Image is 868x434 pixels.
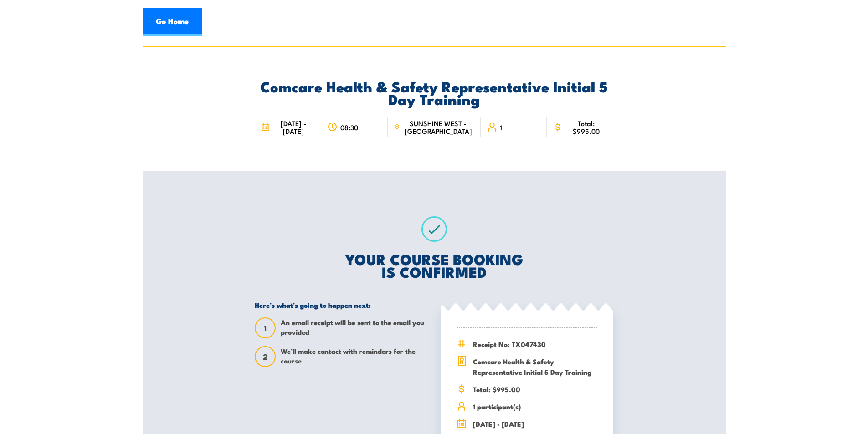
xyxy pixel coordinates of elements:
span: Total: $995.00 [473,384,597,394]
span: 1 participant(s) [473,401,597,412]
h2: Comcare Health & Safety Representative Initial 5 Day Training [255,80,613,105]
span: 1 [500,123,502,131]
span: Receipt No: TX047430 [473,339,597,349]
span: Comcare Health & Safety Representative Initial 5 Day Training [473,356,597,377]
span: [DATE] - [DATE] [473,419,597,429]
span: 08:30 [340,123,358,131]
h2: YOUR COURSE BOOKING IS CONFIRMED [255,252,613,278]
span: SUNSHINE WEST - [GEOGRAPHIC_DATA] [402,119,474,135]
a: Go Home [143,8,202,36]
span: Total: $995.00 [565,119,607,135]
span: We’ll make contact with reminders for the course [281,346,427,367]
h5: Here’s what’s going to happen next: [255,301,427,309]
span: 1 [256,323,275,333]
span: 2 [256,352,275,362]
span: An email receipt will be sent to the email you provided [281,317,427,338]
span: [DATE] - [DATE] [272,119,315,135]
